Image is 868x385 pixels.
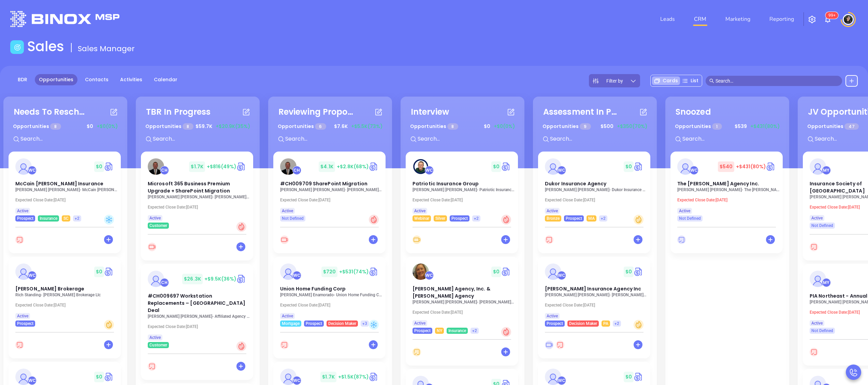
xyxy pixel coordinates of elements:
img: Quote [369,161,379,172]
div: Needs To RescheduleOpportunities 8$0+$0(0%) [9,102,122,152]
span: Gordon W. Pratt Agency, Inc. & I.B. Hunt Agency [413,285,490,299]
span: Active [679,207,690,215]
p: Bridget E McKillip - Gordon W. Pratt Agency, Inc. & I.B. Hunt Agency [413,300,515,304]
span: Prospect [414,327,431,334]
span: 6 [315,123,326,130]
a: profileWalter Contreras$0Circle dollar[PERSON_NAME] Insurance Agency Inc[PERSON_NAME] [PERSON_NAM... [538,257,650,327]
span: $ 0 [624,267,634,277]
span: Customer [149,341,167,349]
p: Expected Close Date: [DATE] [148,205,250,210]
p: Allan Kaplan - Kaplan Insurance [280,187,382,192]
span: $ 1.7K [189,161,205,172]
input: Search… [715,77,838,85]
div: Cold [104,215,114,225]
p: Expected Close Date: [DATE] [677,198,780,202]
div: Hot [501,327,511,337]
span: 8 [50,123,61,130]
img: Gordon W. Pratt Agency, Inc. & I.B. Hunt Agency [413,263,429,280]
div: Walter Contreras [425,271,434,280]
div: Needs To Reschedule [14,106,89,118]
img: Chadwick Brokerage [15,263,32,280]
span: 9 [580,123,591,130]
p: Opportunities [675,120,722,133]
span: +3 [362,320,367,327]
a: Quote [104,372,114,382]
img: Quote [501,161,511,172]
div: profileWalter Contreras$720+$531(74%)Circle dollarUnion Home Funding Corp[PERSON_NAME] Enamorado-... [273,257,387,362]
span: Insurance Society of Philadelphia [810,180,865,194]
div: Reviewing ProposalOpportunities 6$7.6K+$5.5K(73%) [273,102,387,152]
div: profileCarla Humber$1.7K+$816(49%)Circle dollarMicrosoft 365 Business Premium Upgrade + SharePoin... [141,152,255,264]
a: profileCarla Humber$1.7K+$816(49%)Circle dollarMicrosoft 365 Business Premium Upgrade + SharePoin... [141,152,253,229]
a: profileWalter Contreras$0Circle dollarMcCain [PERSON_NAME] Insurance[PERSON_NAME] [PERSON_NAME]- ... [9,152,121,222]
img: Quote [236,274,246,284]
img: Quote [766,161,776,172]
img: Dukor Insurance Agency [545,158,561,175]
div: Reviewing Proposal [278,106,353,118]
div: profileWalter Contreras$0Circle dollarDukor Insurance Agency[PERSON_NAME] [PERSON_NAME]- Dukor In... [538,152,652,257]
span: $ 539 [733,121,749,132]
span: Active [811,214,823,222]
a: profileWalter Contreras$720+$531(74%)Circle dollarUnion Home Funding Corp[PERSON_NAME] Enamorado-... [273,257,386,327]
span: $ 0 [482,121,492,132]
div: Walter Contreras [28,376,37,385]
input: Search... [152,134,255,143]
span: Active [811,319,823,327]
span: Filter by [606,79,623,83]
img: Wolfson Keegan Insurance Agency [280,369,296,385]
span: $ 4.1K [319,161,335,172]
span: 1 [712,123,722,130]
img: Quote [634,267,643,277]
span: +$350 (70%) [617,123,647,130]
p: Expected Close Date: [DATE] [413,310,515,315]
div: profileWalter Contreras$0Circle dollarMcCain [PERSON_NAME] Insurance[PERSON_NAME] [PERSON_NAME]- ... [9,152,122,257]
span: $ 0 [94,372,104,382]
a: Quote [236,161,246,172]
span: +2 [614,320,619,327]
span: Active [282,207,293,215]
img: McCain Atkinson Insurance [15,158,32,175]
img: Quote [501,267,511,277]
span: Prospect [547,320,563,327]
a: Reporting [767,12,797,26]
span: PA [603,320,608,327]
span: McCain Atkinson Insurance [15,180,103,187]
span: Not Defined [282,215,304,222]
span: $ 26.3K [182,274,203,284]
img: iconSetting [808,15,816,24]
img: Quote [369,267,379,277]
p: Opportunities [542,120,591,133]
span: Customer [149,222,167,229]
span: Not Defined [811,327,833,334]
img: Quote [104,267,114,277]
span: $ 0 [94,267,104,277]
div: profileWalter Contreras$540+$431(80%)Circle dollarThe [PERSON_NAME] Agency Inc.[PERSON_NAME] [PER... [670,152,784,257]
span: Active [17,312,28,320]
span: Active [414,319,425,327]
img: Insurance Society of Philadelphia [810,158,826,175]
p: David Atkinson - McCain Atkinson Insurance [15,187,118,192]
p: Allan Kaplan - Kaplan Insurance [148,195,250,199]
sup: 100 [826,12,838,19]
p: Steve Straub - Straub Insurance Agency Inc [545,293,647,297]
img: PIA Northeast - Annual Convention [810,271,826,287]
a: profileWalter Contreras$0Circle dollar[PERSON_NAME] BrokerageRich Standing- [PERSON_NAME] Brokera... [9,257,121,327]
img: logo [10,11,119,27]
span: The Willis E. Kilborne Agency Inc. [677,180,759,187]
div: Walter Contreras [557,271,566,280]
span: Union Home Funding Corp [280,285,346,292]
input: Search... [549,134,652,143]
span: Mortgage [282,320,300,327]
img: Quote [634,372,643,382]
span: $ 59.7K [194,121,214,132]
span: +$1.5K (87%) [338,373,369,380]
span: +$0 (0%) [494,123,515,130]
div: Walter Contreras [425,166,434,175]
div: Assessment In ProgressOpportunities 9$500+$350(70%) [538,102,652,152]
img: HBE Group Inc [545,369,561,385]
span: Straub Insurance Agency Inc [545,285,641,292]
span: +2 [75,215,79,222]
